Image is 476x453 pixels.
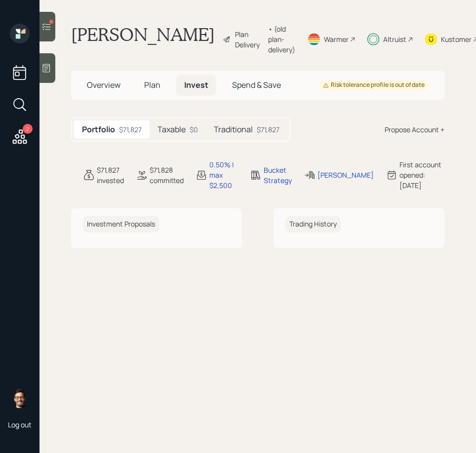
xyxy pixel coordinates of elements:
span: Overview [87,79,120,90]
div: • (old plan-delivery) [268,24,295,55]
div: Plan Delivery [235,29,263,50]
h5: Portfolio [82,125,115,134]
div: 0.50% | max $2,500 [209,159,238,190]
div: Risk tolerance profile is out of date [323,81,425,89]
div: Propose Account + [385,124,444,135]
span: Plan [144,79,160,90]
div: Kustomer [441,34,472,44]
h5: Traditional [214,125,253,134]
div: $71,827 [119,124,142,135]
div: $71,827 invested [97,165,124,186]
div: $0 [190,124,198,135]
h1: [PERSON_NAME] [71,24,215,55]
div: Log out [8,420,32,429]
div: First account opened: [DATE] [399,159,444,190]
h6: Trading History [285,216,341,232]
div: 2 [23,124,33,134]
span: Spend & Save [232,79,281,90]
div: [PERSON_NAME] [317,170,374,180]
div: Warmer [324,34,349,44]
div: $71,828 committed [150,165,184,186]
span: Invest [184,79,208,90]
img: sami-boghos-headshot.png [10,388,30,408]
h6: Investment Proposals [83,216,159,232]
div: Altruist [383,34,406,44]
div: Bucket Strategy [264,165,292,186]
h5: Taxable [158,125,186,134]
div: $71,827 [257,124,279,135]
